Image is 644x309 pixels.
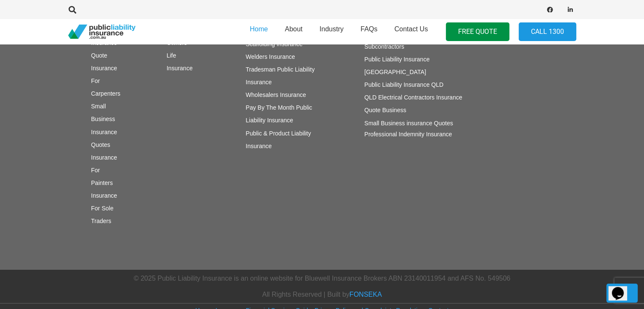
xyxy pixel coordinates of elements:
[91,192,117,224] a: Insurance For Sole Traders
[246,41,302,47] a: Scaffolding Insurance
[311,17,352,47] a: Industry
[241,17,276,47] a: Home
[68,25,135,39] a: pli_logotransparent
[394,25,428,33] span: Contact Us
[364,81,443,88] a: Public Liability Insurance QLD
[544,4,556,16] a: Facebook
[276,17,311,47] a: About
[364,30,440,50] a: Public Liability Insurance For Subcontractors
[364,56,429,75] a: Public Liability Insurance [GEOGRAPHIC_DATA]
[446,22,509,41] a: FREE QUOTE
[606,284,638,303] a: Back to top
[364,94,462,101] a: QLD Electrical Contractors Insurance
[519,22,576,41] a: Call 1300
[166,27,192,72] a: Business Owners Life Insurance
[364,107,406,113] a: Quote Business
[246,104,312,124] a: Pay By The Month Public Liability Insurance
[85,273,559,283] p: © 2025 Public Liability Insurance is an online website for Bluewell Insurance Brokers ABN 2314001...
[85,290,559,299] p: All Rights Reserved | Built by
[564,4,576,16] a: LinkedIn
[246,130,311,149] a: Public & Product Liability Insurance
[608,275,636,301] iframe: chat widget
[360,25,377,33] span: FAQs
[91,103,117,148] a: Small Business Insurance Quotes
[246,91,306,98] a: Wholesalers Insurance
[352,17,386,47] a: FAQs
[246,66,315,86] a: Tradesman Public Liability Insurance
[364,119,453,126] a: Small Business insurance Quotes
[349,290,381,298] a: FONSEKA
[91,65,120,97] a: Insurance For Carpenters
[364,130,452,137] a: Professional Indemnity Insurance
[319,25,343,33] span: Industry
[91,27,121,59] a: Tradesman Insurance Quote
[250,25,268,33] span: Home
[285,25,303,33] span: About
[64,6,81,14] a: Search
[386,17,436,47] a: Contact Us
[246,53,295,60] a: Welders Insurance
[91,154,117,186] a: Insurance For Painters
